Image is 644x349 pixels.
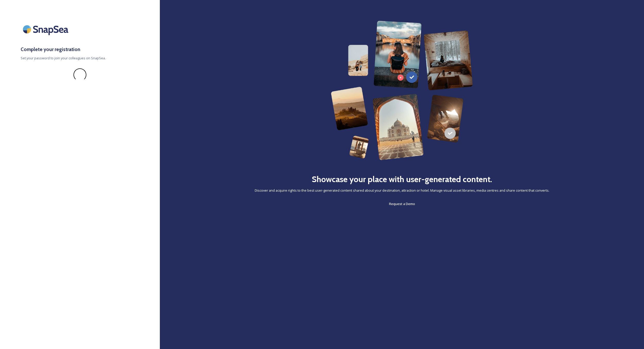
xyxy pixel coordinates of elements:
img: SnapSea Logo [21,21,72,38]
span: Discover and acquire rights to the best user-generated content shared about your destination, att... [255,188,549,193]
span: Request a Demo [389,201,415,206]
h3: Complete your registration [21,46,139,53]
img: 63b42ca75bacad526042e722_Group%20154-p-800.png [331,21,473,160]
h2: Showcase your place with user-generated content. [312,173,492,185]
span: Set your password to join your colleagues on SnapSea. [21,56,139,61]
a: Request a Demo [389,201,415,207]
